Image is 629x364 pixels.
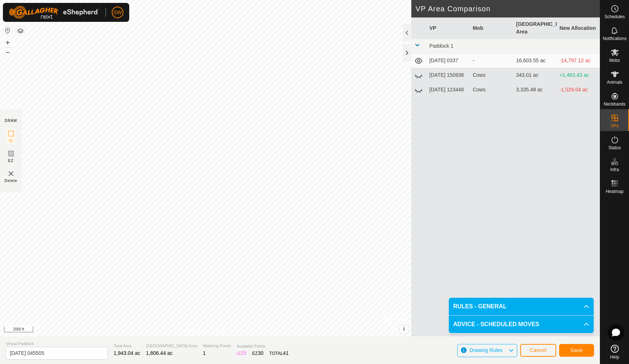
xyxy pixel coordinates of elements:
span: SW [114,9,122,16]
th: VP [427,17,470,39]
span: Paddock 1 [430,43,454,49]
a: Help [600,342,629,362]
span: Animals [607,80,622,84]
span: EZ [8,158,14,163]
button: Map Layers [16,27,25,35]
td: -1,529.04 ac [557,83,600,97]
button: i [400,325,408,333]
td: 343.01 ac [513,68,557,83]
span: Infra [610,167,619,172]
span: RULES - GENERAL [453,302,507,311]
td: [DATE] 0337 [427,54,470,68]
h2: VP Area Comparison [416,4,600,13]
span: Watering Points [203,343,231,349]
a: Contact Us [213,327,234,333]
span: 1 [203,350,206,356]
span: Total Area [114,343,140,349]
span: Status [608,146,621,150]
span: Heatmap [606,189,624,194]
span: i [403,326,404,332]
p-accordion-header: ADVICE - SCHEDULED MOVES [449,316,594,333]
span: Delete [5,178,17,183]
span: [GEOGRAPHIC_DATA] Area [146,343,197,349]
div: IZ [237,349,246,357]
span: Save [570,347,583,353]
th: [GEOGRAPHIC_DATA] Area [513,17,557,39]
td: +1,463.43 ac [557,68,600,83]
div: Cows [473,71,510,79]
div: - [473,57,510,64]
span: 25 [241,350,246,356]
span: IZ [9,138,13,143]
td: -14,797.12 ac [557,54,600,68]
a: Privacy Policy [177,327,204,333]
span: 30 [258,350,264,356]
img: Gallagher Logo [9,6,100,19]
button: – [3,48,12,56]
span: 41 [283,350,289,356]
button: + [3,38,12,47]
td: 16,603.55 ac [513,54,557,68]
span: Neckbands [604,102,625,106]
span: Available Points [237,343,289,349]
th: New Allocation [557,17,600,39]
span: Drawing Rules [469,347,502,353]
span: VPs [610,124,618,128]
button: Reset Map [3,26,12,35]
div: DRAW [5,118,17,123]
div: Cows [473,86,510,94]
td: 3,335.48 ac [513,83,557,97]
div: TOTAL [269,349,289,357]
button: Cancel [520,344,556,357]
span: Help [610,355,619,359]
div: EZ [252,349,264,357]
span: 1,943.04 ac [114,350,140,356]
img: VP [7,169,15,178]
span: ADVICE - SCHEDULED MOVES [453,320,539,329]
span: Notifications [603,36,626,41]
th: Mob [470,17,513,39]
span: Cancel [530,347,547,353]
td: [DATE] 123448 [427,83,470,97]
span: Mobs [609,58,620,63]
span: Virtual Paddock [6,341,108,347]
p-accordion-header: RULES - GENERAL [449,298,594,315]
span: 1,806.44 ac [146,350,173,356]
td: [DATE] 150938 [427,68,470,83]
button: Save [559,344,594,357]
span: Schedules [604,15,625,19]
